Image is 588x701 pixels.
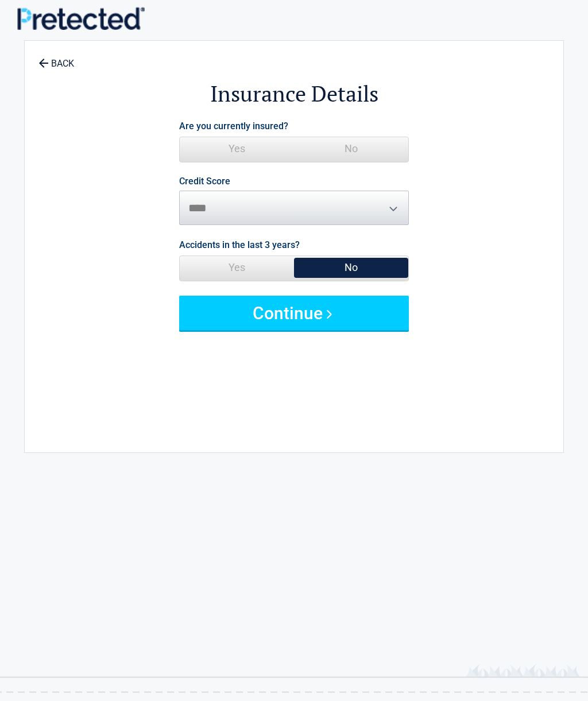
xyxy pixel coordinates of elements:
span: Yes [180,256,294,279]
h2: Insurance Details [88,79,500,109]
button: Continue [179,296,409,330]
a: BACK [36,48,76,68]
span: No [294,137,408,160]
label: Accidents in the last 3 years? [179,237,300,253]
span: Yes [180,137,294,160]
img: Main Logo [17,7,145,30]
span: No [294,256,408,279]
label: Credit Score [179,177,230,186]
label: Are you currently insured? [179,118,288,134]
